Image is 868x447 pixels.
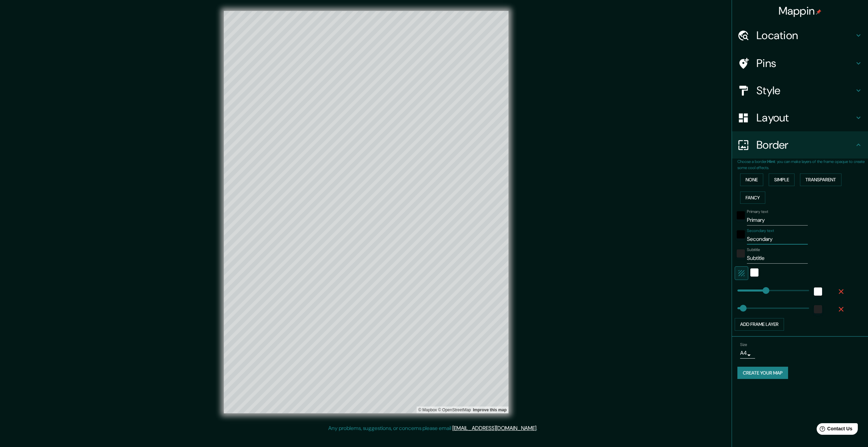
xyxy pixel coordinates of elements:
button: color-222222 [814,305,822,313]
div: Border [732,131,868,159]
p: Choose a border. : you can make layers of the frame opaque to create some cool effects. [737,159,868,171]
iframe: Help widget launcher [807,420,861,440]
div: . [538,424,540,432]
div: Layout [732,104,868,131]
div: Style [732,77,868,104]
button: Add frame layer [735,318,784,331]
h4: Location [756,29,854,42]
h4: Border [756,138,854,152]
a: Mapbox [418,408,437,412]
button: Simple [769,173,795,186]
label: Size [740,342,747,347]
div: Location [732,22,868,49]
button: black [737,230,745,238]
h4: Layout [756,111,854,125]
button: Transparent [800,173,841,186]
div: Pins [732,50,868,77]
button: Fancy [740,192,765,204]
h4: Pins [756,56,854,70]
label: Subtitle [747,247,760,253]
a: OpenStreetMap [438,408,471,412]
button: white [814,287,822,296]
button: color-222222 [737,249,745,258]
h4: Mappin [779,4,822,18]
a: Map feedback [473,408,506,412]
img: pin-icon.png [816,9,821,15]
label: Primary text [747,209,768,215]
h4: Style [756,84,854,97]
p: Any problems, suggestions, or concerns please email . [328,424,537,432]
b: Hint [767,159,775,164]
a: [EMAIL_ADDRESS][DOMAIN_NAME] [452,425,536,432]
label: Secondary text [747,228,774,234]
button: None [740,173,763,186]
div: A4 [740,348,755,359]
button: Create your map [737,367,788,379]
button: black [737,211,745,219]
button: white [750,268,758,277]
div: . [537,424,538,432]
